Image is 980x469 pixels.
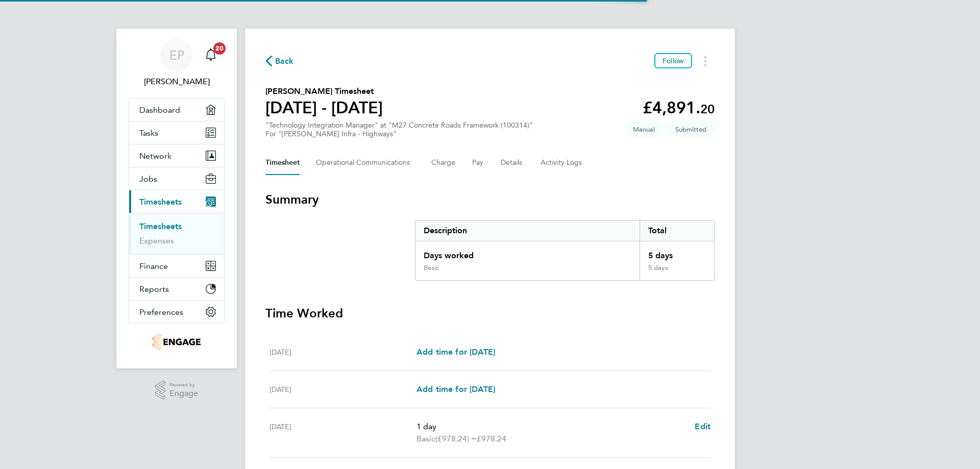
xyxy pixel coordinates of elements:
[416,347,495,357] span: Add time for [DATE]
[129,334,225,350] a: Go to home page
[139,151,171,161] span: Network
[139,221,182,231] a: Timesheets
[116,29,237,368] nav: Main navigation
[696,53,715,69] button: Timesheets Menu
[431,151,456,175] button: Charge
[316,151,415,175] button: Operational Communications
[129,278,224,300] button: Reports
[139,105,180,115] span: Dashboard
[169,381,198,389] span: Powered by
[541,151,583,175] button: Activity Logs
[416,421,687,433] p: 1 day
[129,39,225,88] a: EP[PERSON_NAME]
[213,42,226,55] span: 20
[129,190,224,213] button: Timesheets
[663,56,684,65] span: Follow
[139,236,174,245] a: Expenses
[169,389,198,398] span: Engage
[275,55,294,67] span: Back
[265,151,300,175] button: Timesheet
[265,130,533,138] div: For "[PERSON_NAME] Infra - Highways"
[435,434,477,443] span: (£978.24) =
[139,174,157,184] span: Jobs
[129,301,224,323] button: Preferences
[477,434,506,443] span: £978.24
[139,128,158,138] span: Tasks
[265,121,533,138] div: "Technology Integration Manager" at "M27 Concrete Roads Framework (100314)"
[472,151,484,175] button: Pay
[201,39,221,71] a: 20
[129,144,224,167] button: Network
[654,53,692,68] button: Follow
[153,334,200,350] img: carmichael-logo-retina.png
[265,305,715,322] h3: Time Worked
[139,261,168,271] span: Finance
[416,433,435,445] span: Basic
[501,151,524,175] button: Details
[415,241,640,264] div: Days worked
[416,384,495,394] span: Add time for [DATE]
[139,284,169,294] span: Reports
[269,421,416,445] div: [DATE]
[640,220,714,241] div: Total
[129,213,224,254] div: Timesheets
[416,383,495,396] a: Add time for [DATE]
[129,98,224,121] a: Dashboard
[640,264,714,280] div: 5 days
[643,98,715,117] app-decimal: £4,891.
[129,167,224,190] button: Jobs
[269,346,416,358] div: [DATE]
[139,197,182,207] span: Timesheets
[129,255,224,277] button: Finance
[155,381,199,400] a: Powered byEngage
[139,307,183,317] span: Preferences
[416,346,495,358] a: Add time for [DATE]
[415,220,715,281] div: Summary
[415,220,640,241] div: Description
[700,102,715,116] span: 20
[169,48,184,62] span: EP
[695,421,710,433] a: Edit
[625,121,663,138] span: This timesheet was manually created.
[667,121,715,138] span: This timesheet is Submitted.
[265,85,383,97] h2: [PERSON_NAME] Timesheet
[265,55,294,67] button: Back
[129,76,225,88] span: Emily Partridge
[265,97,383,118] h1: [DATE] - [DATE]
[695,422,710,431] span: Edit
[640,241,714,264] div: 5 days
[265,191,715,208] h3: Summary
[129,121,224,144] a: Tasks
[269,383,416,396] div: [DATE]
[424,264,439,272] div: Basic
